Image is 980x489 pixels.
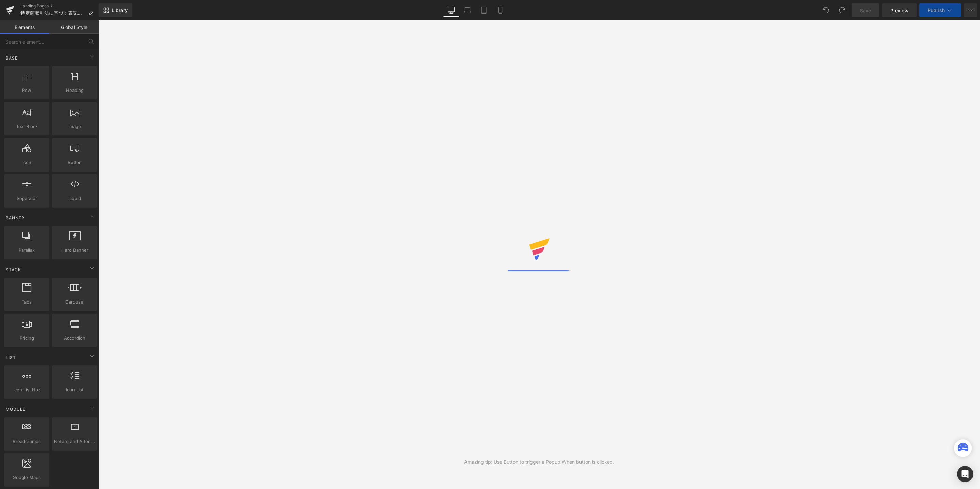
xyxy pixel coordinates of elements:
[20,3,99,9] a: Landing Pages
[964,3,977,17] button: More
[464,458,614,466] div: Amazing tip: Use Button to trigger a Popup When button is clicked.
[54,195,95,202] span: Liquid
[492,3,508,17] a: Mobile
[6,123,47,130] span: Text Block
[99,3,132,17] a: New Library
[54,335,95,342] span: Accordion
[20,10,86,16] span: 特定商取引法に基づく表記（返品など）
[6,474,47,481] span: Google Maps
[49,20,99,34] a: Global Style
[54,159,95,166] span: Button
[860,7,871,14] span: Save
[957,466,973,482] div: Open Intercom Messenger
[6,438,47,445] span: Breadcrumbs
[5,406,26,412] span: Module
[6,386,47,393] span: Icon List Hoz
[890,7,909,14] span: Preview
[476,3,492,17] a: Tablet
[5,354,17,361] span: List
[819,3,833,17] button: Undo
[112,7,128,13] span: Library
[459,3,476,17] a: Laptop
[6,298,47,306] span: Tabs
[443,3,459,17] a: Desktop
[54,87,95,94] span: Heading
[5,215,25,221] span: Banner
[54,123,95,130] span: Image
[835,3,849,17] button: Redo
[5,266,22,273] span: Stack
[6,247,47,254] span: Parallax
[54,386,95,393] span: Icon List
[6,195,47,202] span: Separator
[5,55,18,61] span: Base
[919,3,961,17] button: Publish
[882,3,917,17] a: Preview
[6,335,47,342] span: Pricing
[928,7,945,13] span: Publish
[6,159,47,166] span: Icon
[54,298,95,306] span: Carousel
[54,247,95,254] span: Hero Banner
[54,438,95,445] span: Before and After Images
[6,87,47,94] span: Row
